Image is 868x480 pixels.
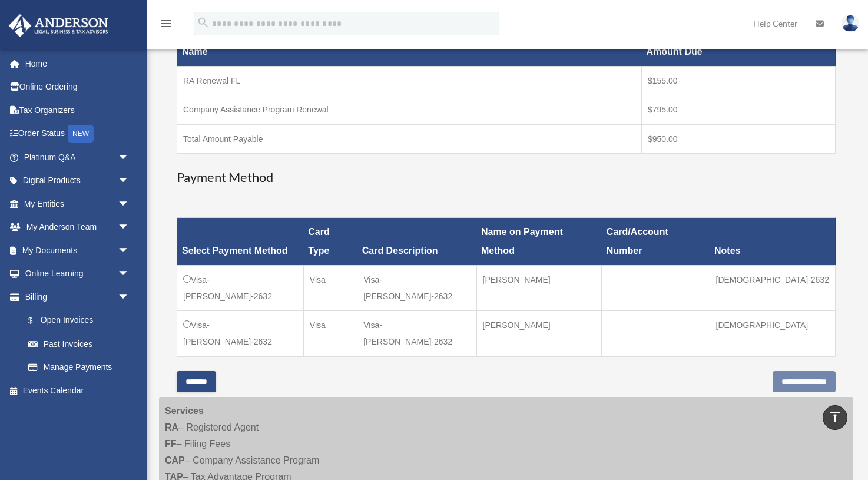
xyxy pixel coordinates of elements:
td: $950.00 [642,124,836,154]
td: [PERSON_NAME] [476,311,602,357]
h3: Payment Method [177,168,836,187]
a: Order StatusNEW [8,122,147,146]
strong: FF [165,439,177,449]
a: Events Calendar [8,379,147,402]
span: arrow_drop_down [118,192,141,216]
td: Visa-[PERSON_NAME]-2632 [177,266,304,311]
a: Platinum Q&Aarrow_drop_down [8,145,147,169]
td: Company Assistance Program Renewal [177,95,642,125]
td: [DEMOGRAPHIC_DATA] [710,311,835,357]
i: vertical_align_top [828,410,842,424]
td: $795.00 [642,95,836,125]
i: search [197,16,210,29]
span: arrow_drop_down [118,285,141,309]
a: Digital Productsarrow_drop_down [8,169,147,193]
span: arrow_drop_down [118,216,141,240]
span: $ [35,313,41,328]
a: Home [8,52,147,75]
td: $155.00 [642,67,836,95]
th: Card Description [357,218,476,266]
td: Visa [303,266,357,311]
img: User Pic [842,15,859,32]
td: Visa-[PERSON_NAME]-2632 [357,266,476,311]
a: Past Invoices [16,332,141,356]
img: Anderson Advisors Platinum Portal [5,14,112,37]
a: Billingarrow_drop_down [8,285,141,309]
td: Visa-[PERSON_NAME]-2632 [177,311,304,357]
a: My Anderson Teamarrow_drop_down [8,216,147,239]
strong: RA [165,422,178,432]
td: Visa [303,311,357,357]
a: $Open Invoices [16,309,135,333]
a: Online Ordering [8,75,147,99]
th: Name on Payment Method [476,218,602,266]
a: Manage Payments [16,356,141,379]
a: Tax Organizers [8,98,147,122]
a: Online Learningarrow_drop_down [8,262,147,286]
th: Card Type [303,218,357,266]
th: Notes [710,218,835,266]
td: Visa-[PERSON_NAME]-2632 [357,311,476,357]
a: vertical_align_top [823,405,847,430]
div: NEW [68,125,94,143]
th: Select Payment Method [177,218,304,266]
th: Card/Account Number [602,218,710,266]
a: My Entitiesarrow_drop_down [8,192,147,216]
i: menu [159,16,173,31]
th: Amount Due [642,38,836,67]
span: arrow_drop_down [118,169,141,193]
td: RA Renewal FL [177,67,642,95]
a: menu [159,21,173,31]
th: Name [177,38,642,67]
a: My Documentsarrow_drop_down [8,239,147,262]
strong: Services [165,406,204,416]
span: arrow_drop_down [118,145,141,170]
strong: CAP [165,455,185,465]
span: arrow_drop_down [118,239,141,263]
td: Total Amount Payable [177,124,642,154]
span: arrow_drop_down [118,262,141,286]
td: [PERSON_NAME] [476,266,602,311]
td: [DEMOGRAPHIC_DATA]-2632 [710,266,835,311]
